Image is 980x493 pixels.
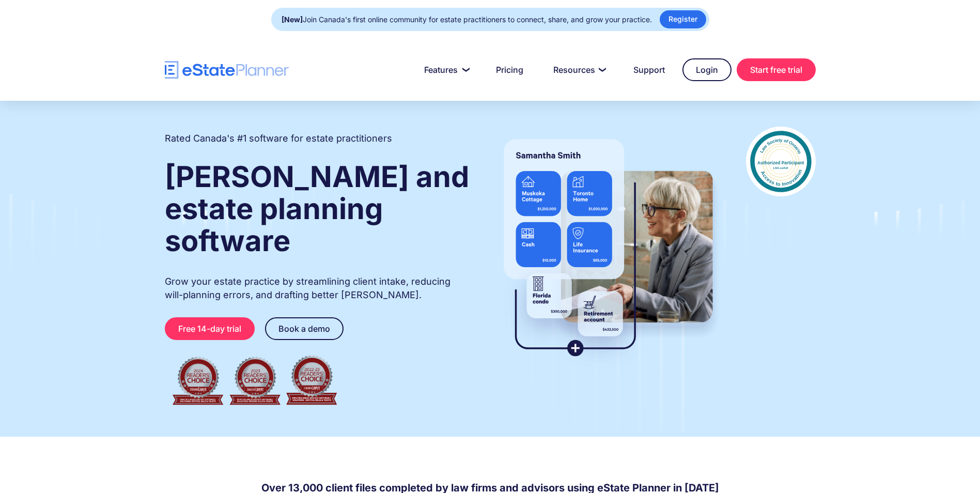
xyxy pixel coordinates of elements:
p: Grow your estate practice by streamlining client intake, reducing will-planning errors, and draft... [165,275,471,302]
img: estate planner showing wills to their clients, using eState Planner, a leading estate planning so... [491,127,725,369]
a: Register [660,10,706,28]
strong: [New] [282,15,303,24]
a: Start free trial [737,58,816,81]
a: Login [682,58,732,81]
a: home [165,61,289,79]
a: Support [621,59,677,80]
strong: [PERSON_NAME] and estate planning software [165,159,469,258]
div: Join Canada's first online community for estate practitioners to connect, share, and grow your pr... [282,12,652,27]
a: Free 14-day trial [165,317,255,340]
a: Pricing [484,59,536,80]
a: Features [412,59,478,80]
a: Book a demo [265,317,344,340]
h2: Rated Canada's #1 software for estate practitioners [165,132,392,145]
a: Resources [541,59,616,80]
